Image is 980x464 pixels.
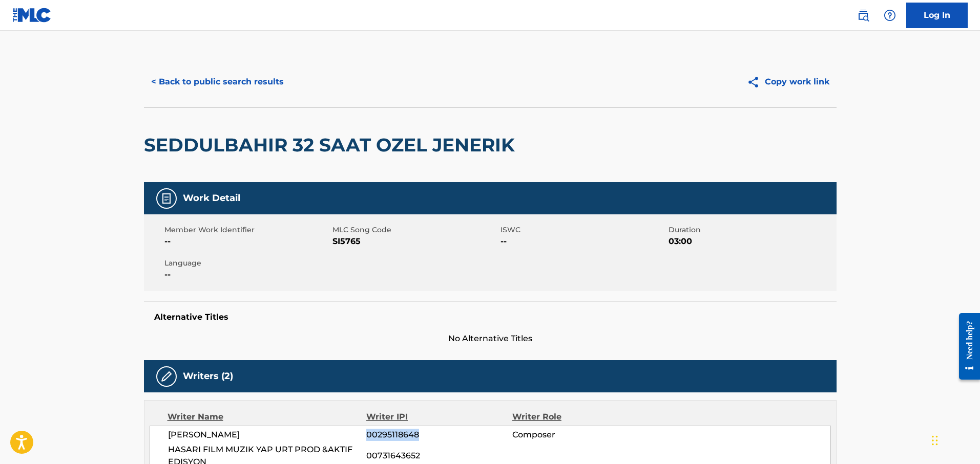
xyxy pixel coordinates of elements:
div: Writer Name [168,411,367,423]
img: search [857,9,869,21]
img: Writers [160,370,173,383]
span: [PERSON_NAME] [168,429,367,441]
span: Member Work Identifier [164,225,330,235]
span: 00295118648 [366,429,512,441]
h5: Alternative Titles [154,312,826,322]
div: Writer Role [512,411,645,423]
span: -- [164,269,330,281]
iframe: Resource Center [951,305,980,387]
span: 03:00 [669,235,834,248]
h2: SEDDULBAHIR 32 SAAT OZEL JENERIK [144,134,520,157]
span: ISWC [501,225,666,235]
a: Public Search [853,5,873,26]
img: help [884,9,896,21]
button: < Back to public search results [144,69,291,95]
div: Writer IPI [366,411,512,423]
button: Copy work link [740,69,837,95]
span: -- [164,235,330,248]
span: Composer [512,429,645,441]
h5: Work Detail [183,192,240,204]
span: SI5765 [332,235,498,248]
div: Help [880,5,900,26]
img: MLC Logo [12,8,52,23]
span: 00731643652 [366,450,512,462]
span: Duration [669,225,834,235]
h5: Writers (2) [183,370,233,382]
img: Work Detail [160,192,173,205]
a: Log In [906,3,968,28]
span: Language [164,258,330,269]
iframe: Chat Widget [929,415,980,464]
span: No Alternative Titles [144,333,837,345]
img: Copy work link [747,76,765,89]
div: Drag [932,425,938,456]
span: -- [501,235,666,248]
span: MLC Song Code [332,225,498,235]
